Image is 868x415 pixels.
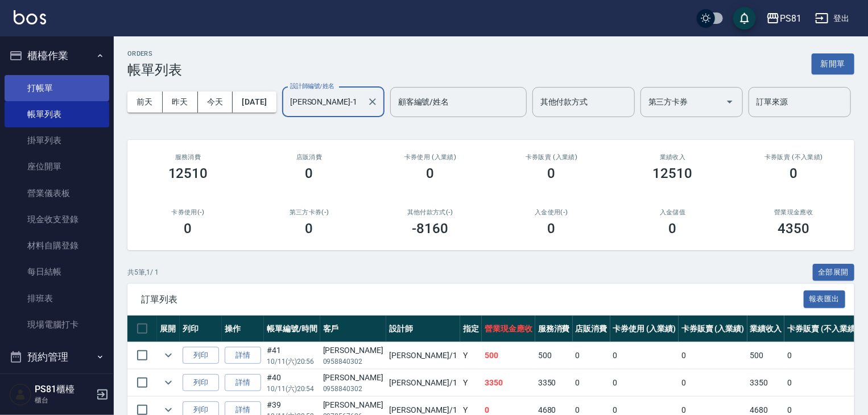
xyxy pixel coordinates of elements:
a: 掛單列表 [5,127,109,153]
th: 店販消費 [573,316,610,342]
h3: -8160 [412,221,449,236]
h3: 0 [790,165,798,181]
td: 500 [535,342,573,369]
th: 客戶 [320,316,386,342]
p: 0958840302 [323,384,383,394]
button: 列印 [183,374,219,392]
button: PS81 [762,7,806,30]
button: 報表及分析 [5,372,109,401]
a: 詳情 [225,374,261,392]
h3: 0 [427,165,435,181]
td: 0 [573,342,610,369]
td: Y [460,342,482,369]
h2: 入金儲值 [626,209,720,216]
h2: ORDERS [127,50,182,57]
td: 3350 [482,370,535,396]
td: 0 [610,370,679,396]
h3: 服務消費 [141,153,235,161]
h2: 入金使用(-) [505,209,598,216]
img: Logo [14,10,46,24]
h2: 卡券使用(-) [141,209,235,216]
a: 現場電腦打卡 [5,312,109,338]
td: #41 [264,342,320,369]
p: 10/11 (六) 20:56 [267,356,317,367]
p: 0958840302 [323,356,383,367]
div: [PERSON_NAME] [323,345,383,356]
td: 3350 [535,370,573,396]
h3: 12510 [653,165,693,181]
button: 報表匯出 [804,290,846,308]
h3: 4350 [778,221,810,236]
h5: PS81櫃檯 [35,384,93,395]
th: 卡券販賣 (入業績) [679,316,747,342]
h3: 帳單列表 [127,62,182,78]
th: 服務消費 [535,316,573,342]
th: 業績收入 [747,316,785,342]
a: 新開單 [812,58,854,69]
button: 登出 [811,8,854,29]
h3: 0 [548,165,556,181]
th: 營業現金應收 [482,316,535,342]
p: 共 5 筆, 1 / 1 [127,267,159,277]
a: 每日結帳 [5,259,109,285]
h2: 業績收入 [626,153,720,161]
h2: 營業現金應收 [747,209,841,216]
a: 帳單列表 [5,101,109,127]
h3: 12510 [168,165,208,181]
td: 500 [482,342,535,369]
label: 設計師編號/姓名 [290,82,334,90]
button: 全部展開 [813,264,855,281]
button: 今天 [198,92,233,113]
h2: 卡券販賣 (不入業績) [747,153,841,161]
a: 詳情 [225,347,261,364]
a: 排班表 [5,285,109,312]
td: 500 [747,342,785,369]
td: 0 [573,370,610,396]
button: 列印 [183,347,219,364]
button: expand row [160,374,177,391]
th: 操作 [222,316,264,342]
button: 昨天 [163,92,198,113]
h3: 0 [669,221,677,236]
button: expand row [160,347,177,364]
a: 現金收支登錄 [5,206,109,233]
td: 0 [784,370,861,396]
th: 指定 [460,316,482,342]
td: 3350 [747,370,785,396]
th: 設計師 [386,316,460,342]
th: 卡券販賣 (不入業績) [784,316,861,342]
a: 打帳單 [5,75,109,101]
div: PS81 [780,11,801,26]
span: 訂單列表 [141,294,804,305]
div: [PERSON_NAME] [323,372,383,384]
h3: 0 [305,165,313,181]
h3: 0 [184,221,192,236]
h2: 卡券使用 (入業績) [383,153,477,161]
button: 預約管理 [5,342,109,372]
button: Clear [365,94,381,110]
td: [PERSON_NAME] /1 [386,342,460,369]
th: 列印 [180,316,222,342]
td: [PERSON_NAME] /1 [386,370,460,396]
td: #40 [264,370,320,396]
td: 0 [679,342,747,369]
td: 0 [610,342,679,369]
button: 新開單 [812,53,854,74]
td: Y [460,370,482,396]
th: 卡券使用 (入業績) [610,316,679,342]
p: 櫃台 [35,395,93,405]
button: 櫃檯作業 [5,41,109,70]
img: Person [9,383,32,406]
td: 0 [679,370,747,396]
h2: 第三方卡券(-) [262,209,356,216]
p: 10/11 (六) 20:54 [267,384,317,394]
button: 前天 [127,92,163,113]
a: 報表匯出 [804,293,846,304]
button: save [733,7,756,30]
button: [DATE] [233,92,276,113]
button: Open [721,93,739,111]
h2: 店販消費 [262,153,356,161]
h2: 其他付款方式(-) [383,209,477,216]
h3: 0 [548,221,556,236]
a: 座位開單 [5,153,109,180]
